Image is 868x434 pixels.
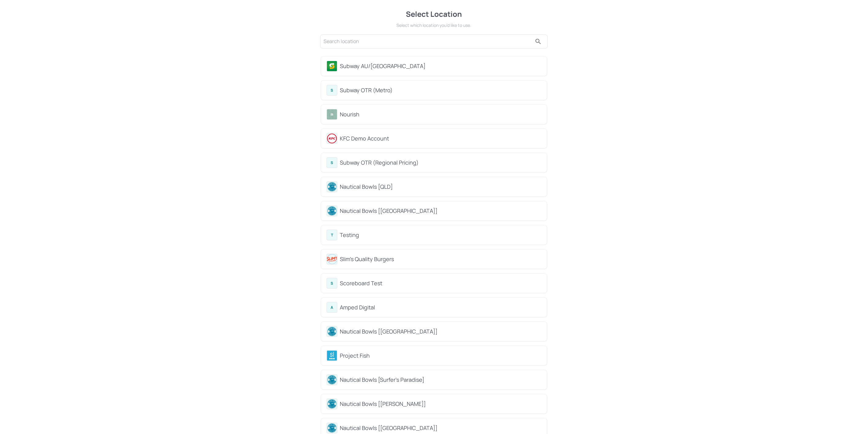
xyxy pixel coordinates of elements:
[340,231,541,239] div: Testing
[340,134,541,143] div: KFC Demo Account
[327,206,337,216] img: avatar
[327,399,337,409] img: avatar
[340,279,541,287] div: Scoreboard Test
[340,86,541,94] div: Subway OTR (Metro)
[340,400,541,408] div: Nautical Bowls [[PERSON_NAME]]
[327,182,337,192] img: avatar
[340,207,541,215] div: Nautical Bowls [[GEOGRAPHIC_DATA]]
[327,254,337,264] img: avatar
[319,22,549,28] div: Select which location you’d like to use.
[327,61,337,71] img: avatar
[327,351,337,361] img: avatar
[327,133,337,144] img: avatar
[327,157,337,168] div: S
[327,423,337,433] img: avatar
[327,109,337,119] img: avatar
[327,302,337,313] div: A
[324,37,532,46] input: Search location
[327,375,337,385] img: avatar
[340,62,541,70] div: Subway AU/[GEOGRAPHIC_DATA]
[340,327,541,336] div: Nautical Bowls [[GEOGRAPHIC_DATA]]
[340,424,541,432] div: Nautical Bowls [[GEOGRAPHIC_DATA]]
[532,35,544,48] button: search
[340,183,541,191] div: Nautical Bowls [QLD]
[340,110,541,119] div: Nourish
[327,278,337,289] div: S
[340,255,541,263] div: Slim's Quality Burgers
[327,230,337,240] div: T
[340,376,541,384] div: Nautical Bowls [Surfer's Paradise]
[319,9,549,20] div: Select Location
[327,85,337,96] div: S
[340,352,541,360] div: Project Fish
[327,326,337,337] img: avatar
[340,303,541,312] div: Amped Digital
[340,159,541,167] div: Subway OTR (Regional Pricing)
